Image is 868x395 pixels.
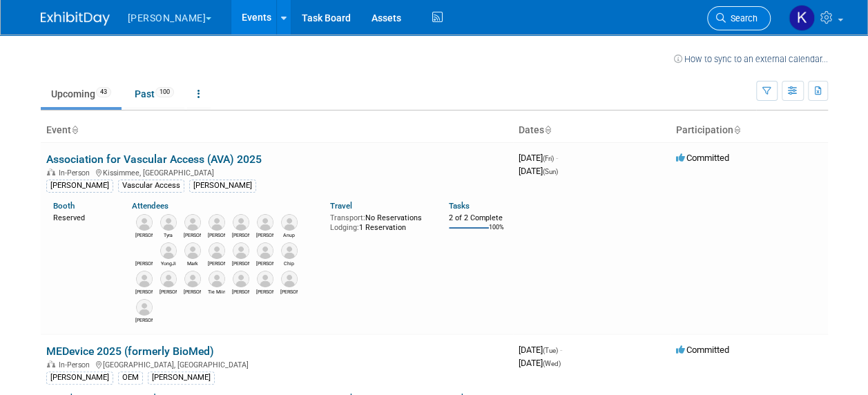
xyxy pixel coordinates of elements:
[136,271,153,287] img: Jesper Fox
[280,287,298,296] div: Samer Mabrouk
[135,231,153,239] div: Stephanie Pitts
[46,153,262,166] a: Association for Vascular Access (AVA) 2025
[489,224,504,242] td: 100%
[209,214,225,231] img: Chad Laity
[155,87,174,97] span: 100
[281,242,298,259] img: Chip Searcy
[160,214,177,231] img: Tyra Swavely
[232,259,249,267] div: Kristin Jacobs
[789,5,815,31] img: Kelsey Deemer
[53,201,75,211] a: Booth
[281,271,298,287] img: Samer Mabrouk
[46,166,508,177] div: Kissimmee, [GEOGRAPHIC_DATA]
[208,231,225,239] div: Chad Laity
[96,87,111,97] span: 43
[118,372,143,384] div: OEM
[208,259,225,267] div: Robin Taylor
[135,316,153,324] div: Jim Nixon
[71,124,78,135] a: Sort by Event Name
[280,231,298,239] div: Anup Gandhi
[189,180,256,192] div: [PERSON_NAME]
[543,155,554,162] span: (Fri)
[118,180,184,192] div: Vascular Access
[53,211,112,223] div: Reserved
[257,242,273,259] img: Shari Harris
[41,119,513,142] th: Event
[671,119,828,142] th: Participation
[46,345,214,358] a: MEDevice 2025 (formerly BioMed)
[46,180,113,192] div: [PERSON_NAME]
[136,214,153,231] img: Stephanie Pitts
[47,360,55,367] img: In-Person Event
[676,153,729,163] span: Committed
[135,287,153,296] div: Jesper Fox
[160,242,177,259] img: YongJi Fu
[46,372,113,384] div: [PERSON_NAME]
[208,287,225,296] div: Tie Miin Lee
[47,168,55,175] img: In-Person Event
[184,242,201,259] img: Mark McLaughlin
[160,231,177,239] div: Tyra Swavely
[330,213,365,222] span: Transport:
[256,259,273,267] div: Shari Harris
[46,358,508,369] div: [GEOGRAPHIC_DATA], [GEOGRAPHIC_DATA]
[160,259,177,267] div: YongJi Fu
[544,124,551,135] a: Sort by Start Date
[136,242,153,259] img: Dawn Brown
[449,201,470,211] a: Tasks
[513,119,671,142] th: Dates
[184,231,201,239] div: Emily Janik
[726,13,758,23] span: Search
[41,12,110,26] img: ExhibitDay
[449,213,508,223] div: 2 of 2 Complete
[136,299,153,316] img: Jim Nixon
[59,168,94,177] span: In-Person
[132,201,168,211] a: Attendees
[184,271,201,287] img: Susanne Rohn
[184,287,201,296] div: Susanne Rohn
[233,271,249,287] img: Christine Caspari
[160,271,177,287] img: Nikolina Borovic
[676,345,729,355] span: Committed
[148,372,215,384] div: [PERSON_NAME]
[674,54,828,64] a: How to sync to an external calendar...
[257,271,273,287] img: Lisa Kaufman
[519,358,561,368] span: [DATE]
[160,287,177,296] div: Nikolina Borovic
[519,345,562,355] span: [DATE]
[184,214,201,231] img: Emily Janik
[233,242,249,259] img: Kristin Jacobs
[256,231,273,239] div: Miriam Wetzlaugk
[209,242,225,259] img: Robin Taylor
[135,259,153,267] div: Dawn Brown
[209,271,225,287] img: Tie Miin Lee
[543,360,561,367] span: (Wed)
[330,211,428,232] div: No Reservations 1 Reservation
[556,153,558,163] span: -
[281,214,298,231] img: Anup Gandhi
[256,287,273,296] div: Lisa Kaufman
[233,214,249,231] img: Darcy Dollman
[232,231,249,239] div: Darcy Dollman
[330,223,359,232] span: Lodging:
[707,6,771,30] a: Search
[232,287,249,296] div: Christine Caspari
[330,201,352,211] a: Travel
[41,81,122,107] a: Upcoming43
[519,153,558,163] span: [DATE]
[543,347,558,354] span: (Tue)
[733,124,740,135] a: Sort by Participation Type
[543,168,558,175] span: (Sun)
[124,81,184,107] a: Past100
[257,214,273,231] img: Miriam Wetzlaugk
[59,360,94,369] span: In-Person
[184,259,201,267] div: Mark McLaughlin
[280,259,298,267] div: Chip Searcy
[519,166,558,176] span: [DATE]
[560,345,562,355] span: -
